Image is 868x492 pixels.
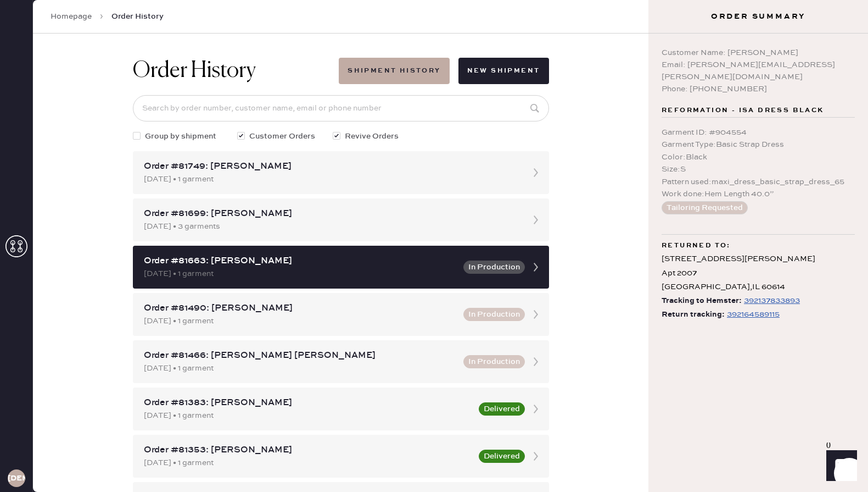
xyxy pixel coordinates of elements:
button: Shipment History [339,58,449,84]
div: [DATE] • 1 garment [144,362,457,374]
a: Homepage [51,11,92,22]
div: Phone: [PHONE_NUMBER] [662,83,855,95]
div: [DATE] • 1 garment [144,268,457,280]
span: Tracking to Hemster: [662,294,742,308]
span: Order History [111,11,164,22]
div: Color : Black [662,151,855,163]
iframe: Front Chat [816,443,863,490]
button: New Shipment [458,58,549,84]
span: Group by shipment [145,130,216,142]
div: [DATE] • 1 garment [144,315,457,327]
div: https://www.fedex.com/apps/fedextrack/?tracknumbers=392164589115&cntry_code=US [727,308,780,321]
div: Work done : Hem Length 40.0” [662,188,855,200]
h3: [DEMOGRAPHIC_DATA] [8,474,25,482]
div: Order #81490: [PERSON_NAME] [144,302,457,315]
div: Order #81466: [PERSON_NAME] [PERSON_NAME] [144,349,457,362]
div: Email: [PERSON_NAME][EMAIL_ADDRESS][PERSON_NAME][DOMAIN_NAME] [662,59,855,83]
span: Returned to: [662,239,731,252]
div: Garment ID : # 904554 [662,126,855,139]
div: Order #81383: [PERSON_NAME] [144,396,472,410]
button: In Production [463,261,525,274]
div: [DATE] • 1 garment [144,410,472,422]
a: 392137833893 [742,294,800,308]
button: Tailoring Requested [662,201,748,214]
span: Return tracking: [662,308,725,322]
button: Delivered [479,402,525,416]
button: In Production [463,355,525,368]
span: Customer Orders [249,130,315,142]
button: Delivered [479,450,525,463]
span: Reformation - Isa Dress Black [662,104,824,117]
div: Customer Name: [PERSON_NAME] [662,47,855,59]
div: [DATE] • 3 garments [144,220,518,233]
div: https://www.fedex.com/apps/fedextrack/?tracknumbers=392137833893&cntry_code=US [744,294,800,307]
div: Order #81663: [PERSON_NAME] [144,255,457,268]
div: Order #81353: [PERSON_NAME] [144,444,472,457]
h1: Order History [133,58,256,84]
div: Order #81699: [PERSON_NAME] [144,207,518,220]
span: Revive Orders [345,130,399,142]
div: Pattern used : maxi_dress_basic_strap_dress_65 [662,176,855,188]
div: [STREET_ADDRESS][PERSON_NAME] Apt 2007 [GEOGRAPHIC_DATA] , IL 60614 [662,252,855,294]
h3: Order Summary [648,11,868,22]
div: Size : S [662,163,855,175]
div: [DATE] • 1 garment [144,173,518,185]
div: [DATE] • 1 garment [144,457,472,469]
a: 392164589115 [725,308,780,322]
input: Search by order number, customer name, email or phone number [133,95,549,121]
button: In Production [463,308,525,321]
div: Order #81749: [PERSON_NAME] [144,160,518,173]
div: Garment Type : Basic Strap Dress [662,139,855,151]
